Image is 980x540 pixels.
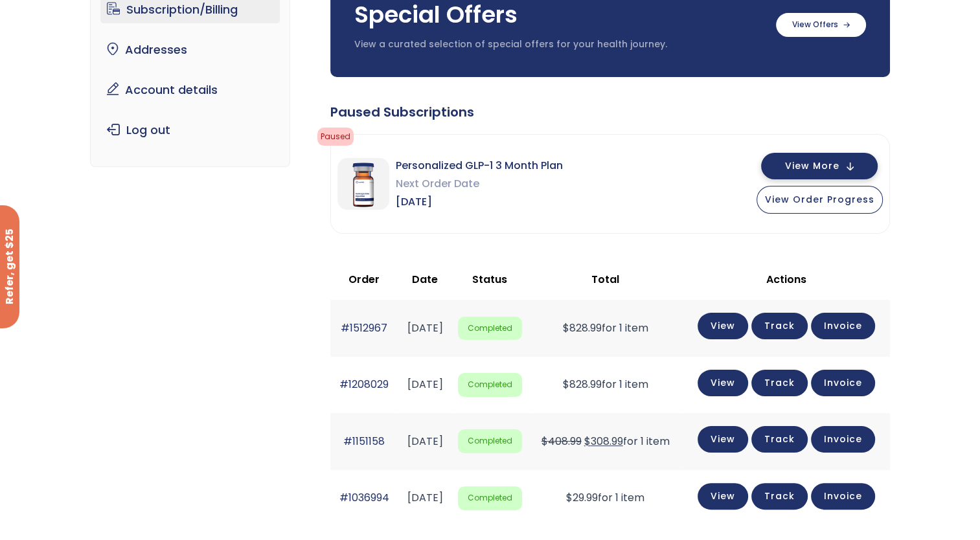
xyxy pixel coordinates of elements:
[396,175,563,193] span: Next Order Date
[407,321,443,335] time: [DATE]
[317,128,354,146] span: Paused
[765,193,874,206] span: View Order Progress
[811,426,875,453] a: Invoice
[563,377,569,392] span: $
[100,117,280,144] a: Log out
[100,36,280,63] a: Addresses
[751,313,808,339] a: Track
[541,434,582,449] del: $408.99
[563,321,569,335] span: $
[698,313,748,339] a: View
[563,377,602,392] span: 828.99
[458,317,522,341] span: Completed
[584,434,623,449] span: 308.99
[698,483,748,510] a: View
[458,373,522,397] span: Completed
[785,162,839,170] span: View More
[751,370,808,396] a: Track
[407,377,443,392] time: [DATE]
[591,272,619,287] span: Total
[396,193,563,211] span: [DATE]
[472,272,507,287] span: Status
[584,434,591,449] span: $
[761,153,878,179] button: View More
[407,490,443,505] time: [DATE]
[341,321,387,335] a: #1512967
[811,483,875,510] a: Invoice
[100,76,280,104] a: Account details
[566,490,573,505] span: $
[751,483,808,510] a: Track
[566,490,598,505] span: 29.99
[348,272,380,287] span: Order
[412,272,438,287] span: Date
[330,103,890,121] div: Paused Subscriptions
[563,321,602,335] span: 828.99
[339,490,389,505] a: #1036994
[343,434,385,449] a: #1151158
[757,186,883,214] button: View Order Progress
[458,429,522,453] span: Completed
[458,486,522,510] span: Completed
[396,157,563,175] span: Personalized GLP-1 3 Month Plan
[751,426,808,453] a: Track
[354,38,763,51] p: View a curated selection of special offers for your health journey.
[407,434,443,449] time: [DATE]
[529,413,683,469] td: for 1 item
[529,470,683,526] td: for 1 item
[698,370,748,396] a: View
[339,377,389,392] a: #1208029
[811,313,875,339] a: Invoice
[698,426,748,453] a: View
[529,300,683,356] td: for 1 item
[811,370,875,396] a: Invoice
[766,272,806,287] span: Actions
[529,357,683,413] td: for 1 item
